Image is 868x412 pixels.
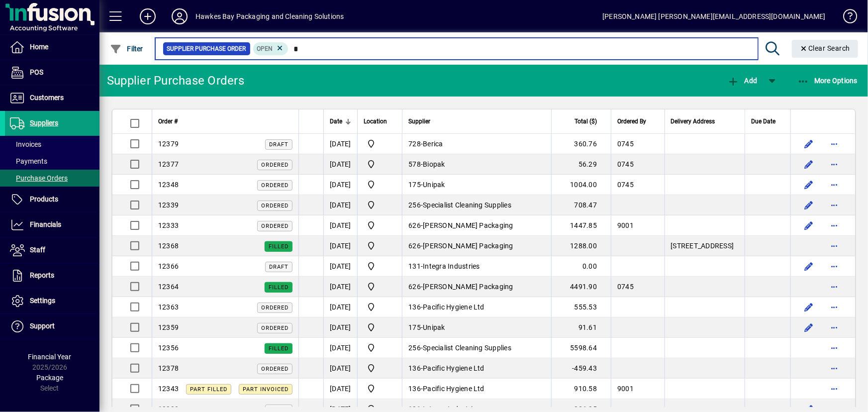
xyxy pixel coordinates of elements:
span: 136 [408,303,421,311]
a: Invoices [5,136,99,153]
span: Location [364,116,387,127]
span: 9001 [617,221,634,229]
span: 626 [408,242,421,250]
mat-chip: Completion Status: Open [253,42,289,55]
button: More options [827,217,843,233]
span: Delivery Address [671,116,715,127]
a: Payments [5,153,99,170]
span: 578 [408,160,421,168]
td: -459.43 [551,358,611,379]
td: 360.76 [551,134,611,154]
a: Settings [5,289,99,313]
td: 1288.00 [551,236,611,256]
span: Central [364,219,396,231]
span: 626 [408,221,421,229]
td: 555.53 [551,297,611,317]
span: Financials [30,220,61,228]
span: Central [364,158,396,170]
td: 0.00 [551,256,611,277]
div: Supplier Purchase Orders [107,73,244,89]
button: Edit [801,217,817,233]
span: Biopak [423,160,445,168]
span: Central [364,138,396,150]
span: Central [364,199,396,211]
span: Order # [158,116,178,127]
span: Central [364,281,396,293]
span: 0745 [617,140,634,148]
button: More options [827,381,843,397]
button: Edit [801,177,817,193]
span: 256 [408,344,421,352]
span: 12378 [158,364,179,372]
span: Invoices [10,140,41,148]
button: More Options [795,72,861,90]
button: Edit [801,319,817,335]
button: Add [725,72,760,90]
span: Supplier [408,116,430,127]
span: Part Invoiced [243,386,289,393]
td: - [402,154,551,175]
td: 4491.90 [551,277,611,297]
span: Central [364,179,396,191]
button: Edit [801,197,817,213]
span: 12368 [158,242,179,250]
button: More options [827,279,843,295]
div: Total ($) [558,116,606,127]
span: [PERSON_NAME] Packaging [423,242,513,250]
span: 12366 [158,262,179,270]
button: More options [827,177,843,193]
span: Purchase Orders [10,174,68,182]
span: 626 [408,283,421,291]
a: Financials [5,212,99,237]
span: Ordered [261,305,289,311]
div: [PERSON_NAME] [PERSON_NAME][EMAIL_ADDRESS][DOMAIN_NAME] [602,8,826,24]
td: - [402,338,551,358]
span: Central [364,362,396,374]
button: Edit [801,156,817,172]
span: Suppliers [30,119,58,127]
span: 12348 [158,181,179,189]
a: Reports [5,263,99,288]
td: [DATE] [323,236,357,256]
span: Due Date [751,116,775,127]
td: [DATE] [323,195,357,215]
span: Central [364,383,396,395]
div: Ordered By [617,116,658,127]
span: 12364 [158,283,179,291]
td: - [402,195,551,215]
span: Filled [269,284,289,291]
button: Clear [792,40,859,58]
span: Unipak [423,181,445,189]
td: - [402,277,551,297]
button: Add [132,7,164,25]
button: Profile [164,7,195,25]
a: Products [5,187,99,212]
span: Total ($) [575,116,597,127]
td: [DATE] [323,134,357,154]
span: Draft [269,264,289,270]
td: - [402,358,551,379]
td: [DATE] [323,358,357,379]
a: Support [5,314,99,339]
span: Date [330,116,342,127]
td: - [402,236,551,256]
button: More options [827,258,843,274]
div: Supplier [408,116,545,127]
button: Edit [801,136,817,152]
span: Support [30,322,55,330]
span: Pacific Hygiene Ltd [423,385,484,393]
span: 12333 [158,221,179,229]
span: 136 [408,385,421,393]
span: Ordered [261,325,289,331]
td: [DATE] [323,154,357,175]
div: Order # [158,116,292,127]
span: More Options [797,77,858,85]
span: Home [30,43,48,51]
td: 5598.64 [551,338,611,358]
td: 1447.85 [551,215,611,236]
span: Payments [10,157,47,165]
a: Home [5,35,99,60]
span: Filled [269,243,289,250]
span: 0745 [617,283,634,291]
td: 56.29 [551,154,611,175]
